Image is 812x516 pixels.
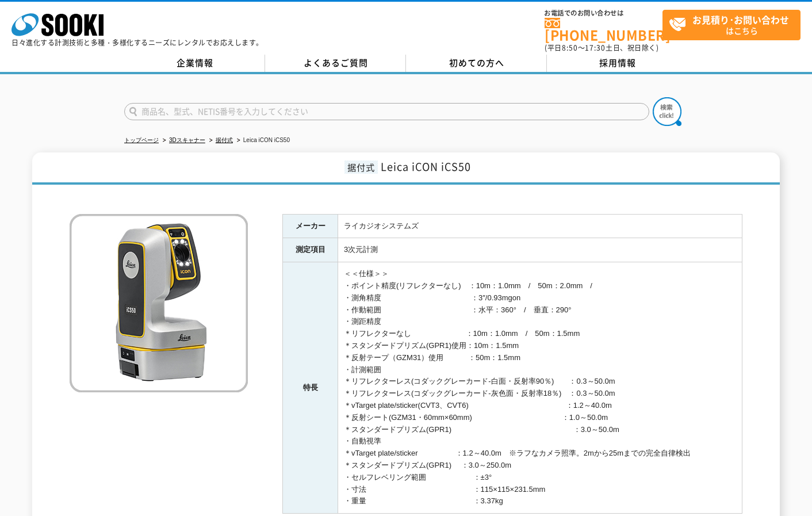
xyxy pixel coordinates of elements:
span: (平日 ～ 土日、祝日除く) [545,43,658,53]
th: 測定項目 [283,238,338,262]
li: Leica iCON iCS50 [235,135,290,147]
span: 据付式 [344,160,378,174]
th: メーカー [283,214,338,238]
img: Leica iCON iCS50 [70,214,248,392]
a: 採用情報 [547,55,688,72]
a: お見積り･お問い合わせはこちら [662,10,800,40]
span: お電話でのお問い合わせは [545,10,662,17]
a: よくあるご質問 [265,55,406,72]
a: 据付式 [216,137,233,143]
a: トップページ [124,137,159,143]
span: 8:50 [562,43,578,53]
td: 3次元計測 [338,238,742,262]
td: ライカジオシステムズ [338,214,742,238]
span: Leica iCON iCS50 [381,159,471,174]
span: 初めての方へ [449,56,504,69]
th: 特長 [283,262,338,514]
a: 3Dスキャナー [169,137,205,143]
img: btn_search.png [653,97,681,126]
a: [PHONE_NUMBER] [545,18,662,41]
span: はこちら [669,10,800,39]
a: 企業情報 [124,55,265,72]
a: 初めての方へ [406,55,547,72]
strong: お見積り･お問い合わせ [692,13,789,26]
span: 17:30 [585,43,606,53]
p: 日々進化する計測技術と多種・多様化するニーズにレンタルでお応えします。 [12,39,263,46]
input: 商品名、型式、NETIS番号を入力してください [124,103,649,120]
td: ＜＜仕様＞＞ ・ポイント精度(リフレクターなし) ：10m：1.0mm / 50m：2.0mm / ・測角精度 ：3″/0.93mgon ・作動範囲 ：水平：360° / 垂直：290° ・測距... [338,262,742,514]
